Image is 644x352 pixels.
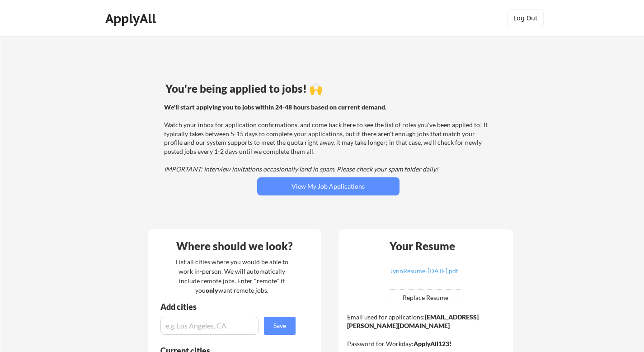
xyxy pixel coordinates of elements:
[164,165,438,173] em: IMPORTANT: Interview invitations occasionally land in spam. Please check your spam folder daily!
[371,268,478,274] div: JynnResume-[DATE].pdf
[165,83,491,94] div: You're being applied to jobs! 🙌
[206,286,218,294] strong: only
[371,268,478,282] a: JynnResume-[DATE].pdf
[414,340,451,347] strong: ApplyAll123!
[164,103,386,111] strong: We'll start applying you to jobs within 24-48 hours based on current demand.
[508,9,544,27] button: Log Out
[378,241,467,252] div: Your Resume
[160,317,259,335] input: e.g. Los Angeles, CA
[264,317,296,335] button: Save
[150,241,319,252] div: Where should we look?
[105,11,159,26] div: ApplyAll
[257,177,400,195] button: View My Job Applications
[160,303,298,311] div: Add cities
[164,103,490,174] div: Watch your inbox for application confirmations, and come back here to see the list of roles you'v...
[170,257,294,295] div: List all cities where you would be able to work in-person. We will automatically include remote j...
[347,313,479,330] strong: [EMAIL_ADDRESS][PERSON_NAME][DOMAIN_NAME]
